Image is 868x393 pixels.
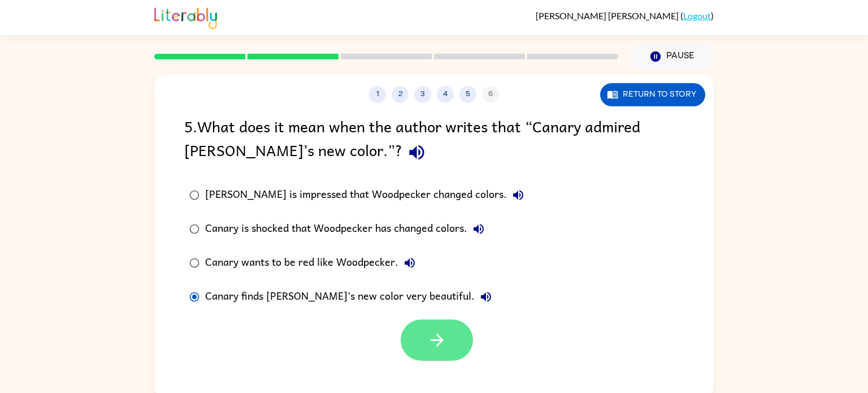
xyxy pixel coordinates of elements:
[369,86,386,103] button: 1
[205,252,421,274] div: Canary wants to be red like Woodpecker.
[475,286,497,308] button: Canary finds [PERSON_NAME]'s new color very beautiful.
[507,184,530,206] button: [PERSON_NAME] is impressed that Woodpecker changed colors.
[600,83,705,106] button: Return to story
[683,10,711,21] a: Logout
[536,10,680,21] span: [PERSON_NAME] [PERSON_NAME]
[437,86,454,103] button: 4
[467,218,490,240] button: Canary is shocked that Woodpecker has changed colors.
[205,286,497,308] div: Canary finds [PERSON_NAME]'s new color very beautiful.
[459,86,476,103] button: 5
[632,44,714,70] button: Pause
[398,252,421,274] button: Canary wants to be red like Woodpecker.
[205,218,490,240] div: Canary is shocked that Woodpecker has changed colors.
[154,5,217,29] img: Literably
[536,10,714,21] div: ( )
[184,114,684,167] div: 5 . What does it mean when the author writes that “Canary admired [PERSON_NAME]’s new color.”?
[414,86,431,103] button: 3
[205,184,530,206] div: [PERSON_NAME] is impressed that Woodpecker changed colors.
[392,86,409,103] button: 2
